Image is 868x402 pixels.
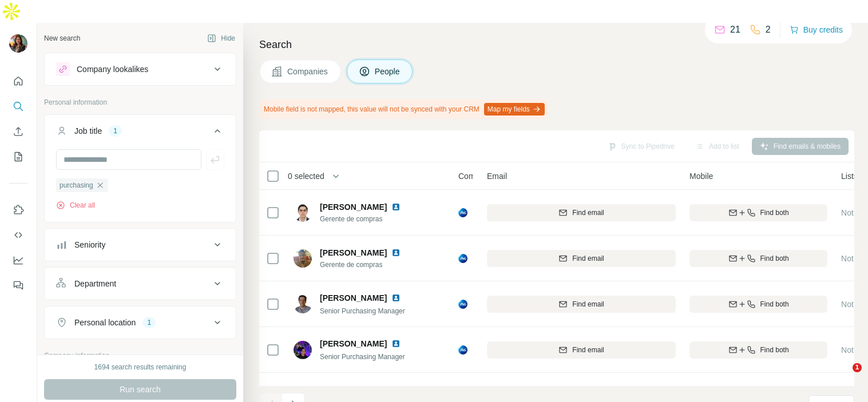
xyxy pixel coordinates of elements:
p: 21 [730,23,740,37]
button: Find both [689,204,827,221]
div: Job title [74,125,102,137]
span: [PERSON_NAME] [320,338,387,349]
button: Find email [487,204,676,221]
img: LinkedIn logo [391,385,401,395]
button: Feedback [9,275,27,296]
span: [PERSON_NAME] [320,247,387,258]
img: Avatar [294,249,312,268]
button: Hide [199,30,243,47]
span: People [375,66,401,77]
div: 1 [109,126,122,136]
span: Senior Purchasing Manager [320,307,405,315]
span: Find both [760,253,789,264]
h4: Search [259,37,854,53]
span: Find both [760,299,789,309]
button: Personal location1 [45,309,236,336]
span: Companies [287,66,329,77]
span: Gerente de compras [320,214,414,224]
div: New search [44,33,80,43]
span: Mobile [689,170,713,182]
button: Seniority [45,231,236,258]
span: Company [458,170,493,182]
span: [PERSON_NAME] [320,292,387,304]
button: Find email [487,250,676,267]
button: Clear all [56,200,95,210]
span: [PERSON_NAME] [320,202,387,212]
img: LinkedIn logo [391,202,401,212]
span: Email [487,170,507,182]
div: 1694 search results remaining [94,362,187,372]
button: Find both [689,250,827,267]
button: Company lookalikes [45,55,236,83]
img: Logo of Procter & Gamble Company [458,300,467,309]
img: Logo of Procter & Gamble Company [458,208,467,217]
div: Company lookalikes [77,63,148,75]
span: Lists [841,170,858,182]
span: Find email [572,208,604,218]
span: 0 selected [288,170,324,182]
button: My lists [9,146,27,167]
div: Seniority [74,239,105,250]
img: Avatar [294,295,312,313]
button: Use Surfe on LinkedIn [9,200,27,220]
button: Job title1 [45,117,236,149]
button: Find both [689,341,827,359]
button: Use Surfe API [9,225,27,245]
img: LinkedIn logo [391,293,401,303]
span: Find both [760,208,789,218]
button: Buy credits [790,22,843,38]
span: Senior Purchasing Manager [320,353,405,361]
span: [PERSON_NAME] [320,384,387,396]
div: Mobile field is not mapped, this value will not be synced with your CRM [259,99,547,119]
div: Personal location [74,317,136,328]
button: Quick start [9,71,27,91]
iframe: Intercom live chat [829,363,857,391]
span: Find email [572,253,604,264]
span: Find email [572,345,604,355]
img: Avatar [294,341,312,359]
div: 1 [142,317,156,328]
img: LinkedIn logo [391,339,401,348]
button: Enrich CSV [9,121,27,142]
img: Logo of Procter & Gamble Company [458,345,467,355]
p: Company information [44,351,236,361]
span: Find both [760,345,789,355]
button: Dashboard [9,250,27,270]
img: LinkedIn logo [391,248,401,257]
span: Find email [572,299,604,309]
button: Department [45,270,236,297]
span: Gerente de compras [320,260,414,270]
img: Logo of Procter & Gamble Company [458,254,467,263]
button: Map my fields [484,103,545,116]
button: Find email [487,296,676,313]
img: Avatar [9,34,27,53]
p: 2 [766,23,771,37]
button: Search [9,96,27,117]
span: purchasing [60,180,93,190]
button: Find email [487,341,676,359]
p: Personal information [44,97,236,108]
img: Avatar [294,204,312,222]
button: Find both [689,296,827,313]
div: Department [74,278,116,289]
span: 1 [853,363,862,372]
